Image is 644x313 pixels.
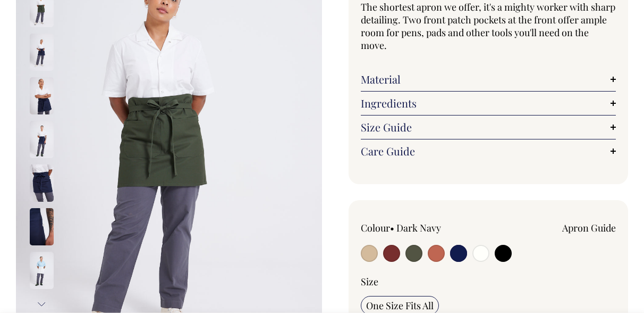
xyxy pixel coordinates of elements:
span: • [390,221,394,234]
img: dark-navy [30,208,54,245]
label: Dark Navy [396,221,441,234]
a: Apron Guide [562,221,616,234]
div: Size [361,275,616,288]
a: Material [361,73,616,86]
img: dark-navy [30,34,54,71]
img: off-white [30,252,54,289]
img: dark-navy [30,164,54,202]
a: Ingredients [361,97,616,110]
img: dark-navy [30,121,54,158]
span: One Size Fits All [366,299,434,312]
div: Colour [361,221,463,234]
img: dark-navy [30,77,54,114]
a: Size Guide [361,121,616,134]
a: Care Guide [361,145,616,158]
